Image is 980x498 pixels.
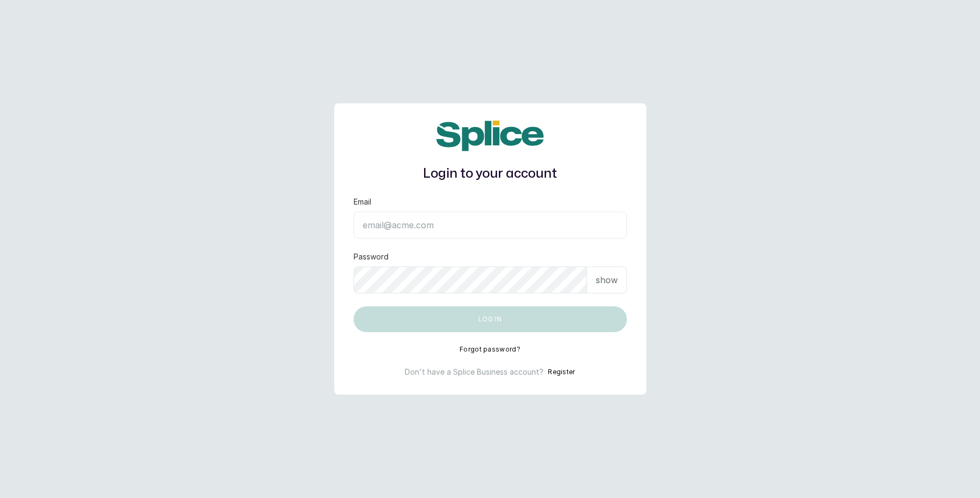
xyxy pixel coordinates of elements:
[354,212,627,239] input: email@acme.com
[354,197,371,207] label: Email
[405,367,544,377] p: Don't have a Splice Business account?
[548,367,575,377] button: Register
[460,345,520,354] button: Forgot password?
[354,251,389,262] label: Password
[596,273,618,286] p: show
[354,164,627,184] h1: Login to your account
[354,306,627,332] button: Log in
